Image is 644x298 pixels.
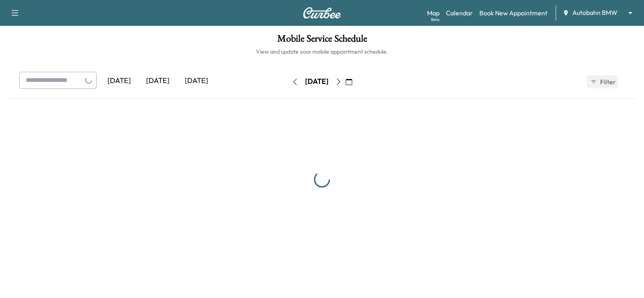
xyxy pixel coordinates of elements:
[177,72,216,90] div: [DATE]
[587,75,618,88] button: Filter
[479,8,547,18] a: Book New Appointment
[138,72,177,90] div: [DATE]
[446,8,473,18] a: Calendar
[8,34,636,48] h1: Mobile Service Schedule
[427,8,440,18] a: MapBeta
[303,7,341,19] img: Curbee Logo
[100,72,138,90] div: [DATE]
[8,48,636,56] h6: View and update your mobile appointment schedule.
[305,77,328,87] div: [DATE]
[600,77,615,87] span: Filter
[431,17,440,23] div: Beta
[572,8,617,17] span: Autobahn BMW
